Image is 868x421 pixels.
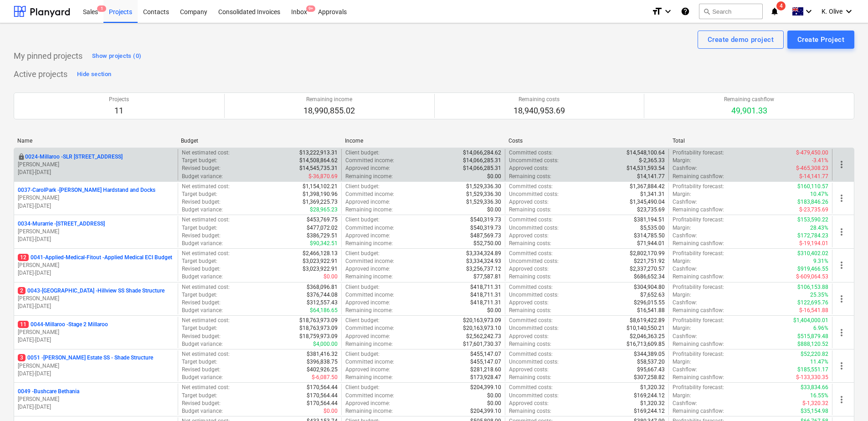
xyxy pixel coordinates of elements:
p: [DATE] - [DATE] [18,269,174,277]
i: keyboard_arrow_down [843,6,854,17]
p: Approved costs : [509,232,549,240]
p: $3,023,922.91 [303,257,338,265]
span: 4 [776,1,786,10]
div: 0034-Murarrie -[STREET_ADDRESS][PERSON_NAME][DATE]-[DATE] [18,220,174,243]
p: $344,389.05 [634,350,665,358]
p: $14,066,284.62 [463,149,501,157]
p: Remaining income : [345,273,393,281]
p: $477,072.02 [307,224,338,232]
p: Target budget : [182,358,217,366]
p: Cashflow : [673,333,697,340]
p: Approved income : [345,366,390,374]
p: Uncommitted costs : [509,224,559,232]
div: Total [673,138,829,144]
p: $-2,365.33 [639,157,665,164]
p: [PERSON_NAME] [18,262,174,269]
p: Remaining income [303,96,355,103]
p: Approved costs : [509,198,549,206]
p: Remaining cashflow : [673,307,724,314]
p: Uncommitted costs : [509,324,559,332]
p: Budget variance : [182,173,223,180]
p: $17,601,730.37 [463,340,501,348]
p: Remaining cashflow [724,96,774,103]
p: $418,711.31 [470,291,501,299]
p: Revised budget : [182,198,221,206]
p: Approved costs : [509,299,549,307]
p: Client budget : [345,317,380,324]
p: $304,904.80 [634,283,665,291]
p: $7,652.63 [640,291,665,299]
p: $-479,450.00 [796,149,828,157]
p: $540,319.73 [470,216,501,224]
div: Income [345,138,501,144]
p: Committed income : [345,190,394,198]
p: Net estimated cost : [182,216,230,224]
p: Remaining income : [345,206,393,214]
p: $28,965.23 [310,206,338,214]
p: $1,341.31 [640,190,665,198]
p: Client budget : [345,250,380,257]
p: $20,163,973.10 [463,324,501,332]
p: 0043-[GEOGRAPHIC_DATA] - Hillview SS Shade Structure [18,287,164,295]
p: Revised budget : [182,265,221,273]
p: 18,990,855.02 [303,105,355,116]
p: $58,537.20 [637,358,665,366]
div: 0024-Millaroo -SLR [STREET_ADDRESS][PERSON_NAME][DATE]-[DATE] [18,153,174,176]
p: $14,508,864.62 [299,157,338,164]
span: more_vert [836,293,847,304]
p: $-609,064.53 [796,273,828,281]
div: 110044-Millaroo -Stage 2 Millaroo[PERSON_NAME][DATE]-[DATE] [18,321,174,344]
p: $2,562,242.73 [466,333,501,340]
p: 28.43% [810,224,828,232]
p: $172,784.23 [797,232,828,240]
p: $3,256,737.12 [466,265,501,273]
p: Budget variance : [182,273,223,281]
p: Committed costs : [509,317,553,324]
p: Committed income : [345,324,394,332]
p: 25.35% [810,291,828,299]
p: 18,940,953.69 [514,105,565,116]
p: [PERSON_NAME] [18,161,174,169]
span: 2 [18,287,26,294]
p: $418,711.31 [470,283,501,291]
p: $5,535.00 [640,224,665,232]
p: Target budget : [182,324,217,332]
p: Committed costs : [509,149,553,157]
button: Create demo project [698,31,784,49]
p: Uncommitted costs : [509,157,559,164]
p: Profitability forecast : [673,283,724,291]
p: Revised budget : [182,333,221,340]
p: Profitability forecast : [673,317,724,324]
p: $1,154,102.21 [303,183,338,190]
p: Target budget : [182,157,217,164]
p: $0.00 [324,273,338,281]
div: 20043-[GEOGRAPHIC_DATA] -Hillview SS Shade Structure[PERSON_NAME][DATE]-[DATE] [18,287,174,310]
p: 0051 - [PERSON_NAME] Estate SS - Shade Structure [18,354,153,362]
p: [PERSON_NAME] [18,228,174,236]
p: Approved costs : [509,164,549,172]
p: Budget variance : [182,206,223,214]
p: Uncommitted costs : [509,291,559,299]
p: Committed costs : [509,250,553,257]
p: $453,769.75 [307,216,338,224]
p: Remaining costs : [509,307,551,314]
p: [DATE] - [DATE] [18,336,174,344]
p: $3,334,324.89 [466,250,501,257]
p: 11.47% [810,358,828,366]
p: Margin : [673,358,691,366]
p: Cashflow : [673,198,697,206]
p: $296,015.55 [634,299,665,307]
p: Target budget : [182,257,217,265]
div: This project is confidential [18,153,25,161]
p: [PERSON_NAME] [18,362,174,370]
p: Remaining costs : [509,173,551,180]
p: Client budget : [345,350,380,358]
p: Committed costs : [509,183,553,190]
p: $281,218.60 [470,366,501,374]
p: 49,901.33 [724,105,774,116]
p: $14,548,100.64 [627,149,665,157]
span: more_vert [836,226,847,237]
p: Approved income : [345,333,390,340]
p: Approved income : [345,164,390,172]
p: $0.00 [487,307,501,314]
